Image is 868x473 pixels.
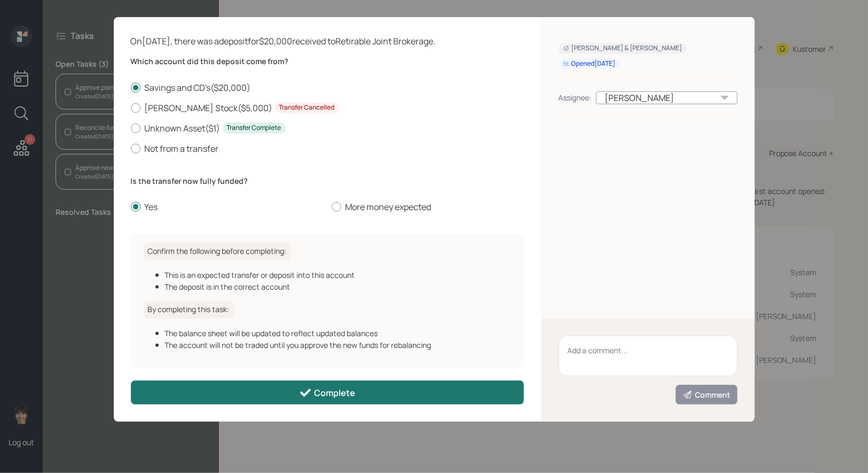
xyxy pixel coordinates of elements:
label: Savings and CD's ( $20,000 ) [131,82,524,94]
h6: Confirm the following before completing: [144,243,291,260]
h6: By completing this task: [144,301,234,319]
div: Complete [299,386,355,399]
div: [PERSON_NAME] & [PERSON_NAME] [563,44,683,53]
div: Assignee: [559,92,592,103]
div: This is an expected transfer or deposit into this account [165,269,511,281]
button: Comment [676,385,738,405]
div: The balance sheet will be updated to reflect updated balances [165,328,511,339]
div: Opened [DATE] [563,59,616,68]
div: Comment [683,390,731,400]
div: Transfer Complete [227,123,281,133]
label: Yes [131,201,323,213]
label: [PERSON_NAME] Stock ( $5,000 ) [131,102,524,114]
div: On [DATE] , there was a deposit for $20,000 received to Retirable Joint Brokerage . [131,35,524,48]
label: More money expected [332,201,524,213]
button: Complete [131,381,524,405]
div: The account will not be traded until you approve the new funds for rebalancing [165,339,511,351]
div: The deposit is in the correct account [165,281,511,292]
div: [PERSON_NAME] [596,91,738,104]
label: Which account did this deposit come from? [131,56,524,67]
label: Unknown Asset ( $1 ) [131,122,524,134]
label: Is the transfer now fully funded? [131,176,524,187]
div: Transfer Cancelled [279,103,335,112]
label: Not from a transfer [131,143,524,154]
